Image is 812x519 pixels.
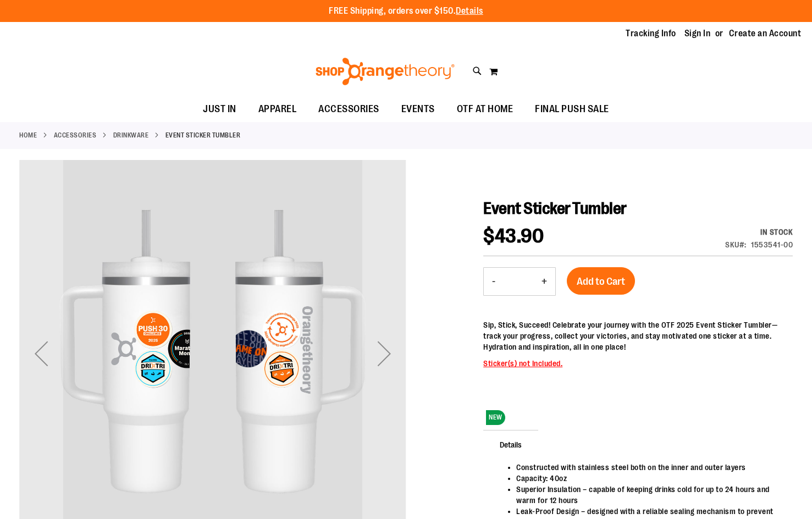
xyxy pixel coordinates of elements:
[483,319,793,352] p: Sip, Stick, Succeed! Celebrate your journey with the OTF 2025 Event Sticker Tumbler—track your pr...
[314,58,456,85] img: Shop Orangetheory
[504,268,533,295] input: Product quantity
[456,6,483,16] a: Details
[729,27,802,40] a: Create an Account
[329,5,483,18] p: FREE Shipping, orders over $150.
[247,97,308,122] a: APPAREL
[486,410,505,425] span: NEW
[760,228,793,236] span: In stock
[567,267,635,295] button: Add to Cart
[483,225,544,247] span: $43.90
[626,27,676,40] a: Tracking Info
[258,97,297,122] span: APPAREL
[725,227,793,238] div: Availability
[457,97,513,122] span: OTF AT HOME
[483,199,627,218] span: Event Sticker Tumbler
[577,275,625,288] span: Add to Cart
[113,130,149,140] a: Drinkware
[516,462,782,473] li: Constructed with stainless steel both on the inner and outer layers
[401,97,435,122] span: EVENTS
[533,268,555,295] button: Increase product quantity
[725,240,747,249] strong: SKU
[54,130,97,140] a: ACCESSORIES
[483,430,538,459] span: Details
[446,97,524,122] a: OTF AT HOME
[484,268,504,295] button: Decrease product quantity
[318,97,379,122] span: ACCESSORIES
[165,130,241,140] strong: Event Sticker Tumbler
[390,97,446,122] a: EVENTS
[192,97,247,122] a: JUST IN
[203,97,236,122] span: JUST IN
[684,27,711,40] a: Sign In
[516,473,782,484] li: Capacity: 40oz
[516,484,782,506] li: Superior Insulation – capable of keeping drinks cold for up to 24 hours and warm for 12 hours
[751,239,793,250] div: 1553541-00
[535,97,609,122] span: FINAL PUSH SALE
[307,97,390,122] a: ACCESSORIES
[483,359,562,368] span: Sticker(s) not Included.
[524,97,620,122] a: FINAL PUSH SALE
[19,130,37,140] a: Home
